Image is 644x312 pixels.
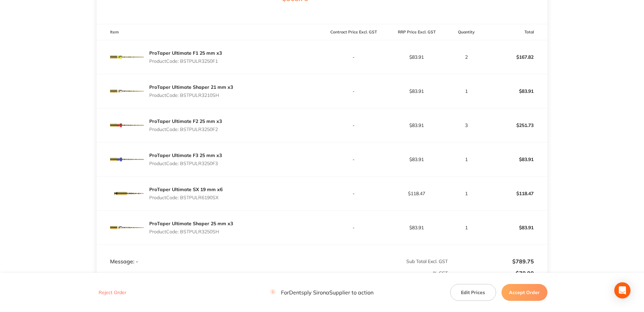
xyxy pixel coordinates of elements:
img: cGR2MGN3Yg [110,142,144,176]
img: djRndDdrcA [110,74,144,108]
th: Contract Price Excl. GST [322,24,385,40]
p: - [322,157,385,162]
a: ProTaper Ultimate Shaper 25 mm x3 [149,220,233,227]
p: $78.98 [448,270,534,276]
a: ProTaper Ultimate F3 25 mm x3 [149,152,222,158]
img: dzFqaXFveQ [110,40,144,74]
p: Product Code: BSTPULR3250SH [149,229,233,234]
p: $251.73 [485,117,547,133]
p: - [322,123,385,128]
td: Message: - [97,244,322,265]
p: $83.91 [485,83,547,99]
p: - [322,54,385,60]
th: RRP Price Excl. GST [385,24,448,40]
p: For Dentsply Sirona Supplier to action [270,289,373,296]
th: Item [97,24,322,40]
th: Quantity [448,24,484,40]
button: Accept Order [501,284,547,301]
p: $83.91 [485,151,547,167]
p: 1 [448,157,484,162]
p: - [322,88,385,94]
img: amVpbXE0Mg [110,177,144,210]
p: 1 [448,88,484,94]
button: Edit Prices [450,284,496,301]
p: 1 [448,225,484,230]
a: ProTaper Ultimate SX 19 mm x6 [149,186,223,192]
p: 3 [448,123,484,128]
p: - [322,191,385,196]
a: ProTaper Ultimate F2 25 mm x3 [149,118,222,124]
p: Product Code: BSTPULR3250F1 [149,58,222,64]
p: - [322,225,385,230]
p: 2 [448,54,484,60]
p: Product Code: BSTPULR3250F2 [149,127,222,132]
p: $83.91 [485,219,547,236]
p: Product Code: BSTPULR6190SX [149,195,223,200]
p: $118.47 [485,185,547,202]
a: ProTaper Ultimate Shaper 21 mm x3 [149,84,233,90]
button: Reject Order [97,290,128,296]
div: Open Intercom Messenger [614,282,630,298]
p: $83.91 [385,123,448,128]
p: $83.91 [385,88,448,94]
p: $167.82 [485,49,547,65]
p: % GST [97,270,448,276]
p: Product Code: BSTPULR3210SH [149,93,233,98]
p: Sub Total Excl. GST [322,259,448,264]
img: MTFpNjUyeA [110,211,144,244]
img: ZXAwaWxmaA [110,108,144,142]
p: $83.91 [385,54,448,60]
p: 1 [448,191,484,196]
p: $83.91 [385,225,448,230]
th: Total [484,24,547,40]
p: $83.91 [385,157,448,162]
a: ProTaper Ultimate F1 25 mm x3 [149,50,222,56]
p: $789.75 [448,258,534,264]
p: Product Code: BSTPULR3250F3 [149,161,222,166]
p: $118.47 [385,191,448,196]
